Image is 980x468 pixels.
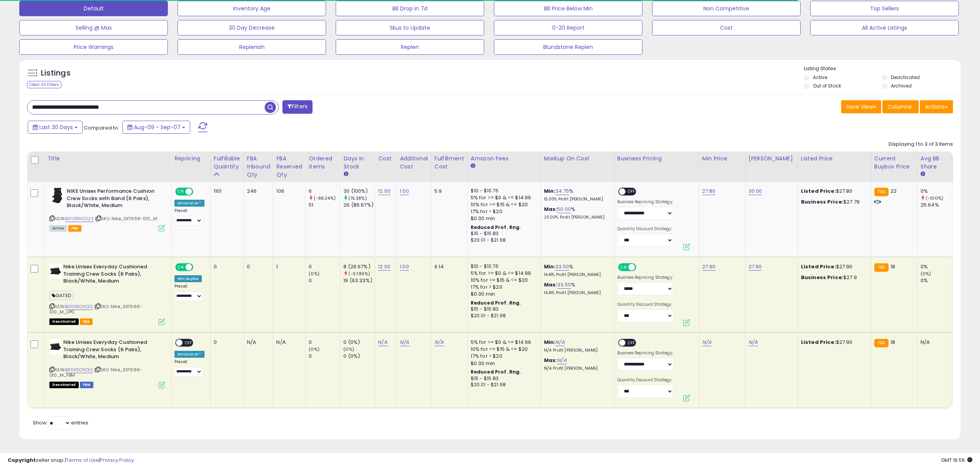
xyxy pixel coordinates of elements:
[182,340,195,346] span: OFF
[557,281,571,289] a: 33.50
[343,263,375,270] div: 8 (26.67%)
[49,318,79,325] span: All listings that are unavailable for purchase on Amazon for any reason other than out-of-stock
[378,187,390,195] a: 12.00
[400,338,409,346] a: N/A
[471,382,535,388] div: $20.01 - $21.68
[49,382,79,388] span: All listings that are unavailable for purchase on Amazon for any reason other than out-of-stock
[801,155,868,163] div: Listed Price
[801,274,843,281] b: Business Price:
[336,1,484,16] button: BB Drop in 7d
[874,339,889,347] small: FBA
[247,339,267,346] div: N/A
[95,215,157,222] span: | SKU: Nike_SX7666-010_M
[49,339,61,354] img: 31WCGQSfPBL._SL40_.jpg
[176,189,186,195] span: ON
[617,350,673,356] label: Business Repricing Strategy:
[309,277,340,284] div: 0
[174,208,204,226] div: Preset:
[544,263,556,270] b: Min:
[247,263,267,270] div: 0
[494,1,642,16] button: BB Price Below Min
[471,291,535,298] div: $0.30 min
[343,171,348,178] small: Days In Stock.
[557,357,566,364] a: N/A
[544,187,556,195] b: Min:
[810,1,959,16] button: Top Sellers
[348,195,367,201] small: (15.38%)
[801,188,865,195] div: $27.80
[65,303,93,310] a: B00K5CN2EE
[174,155,207,163] div: Repricing
[471,188,535,194] div: $10 - $10.76
[625,340,638,346] span: OFF
[471,313,535,319] div: $20.01 - $21.68
[471,300,521,306] b: Reduced Prof. Rng.
[544,272,608,278] p: 14.41% Profit [PERSON_NAME]
[19,20,168,35] button: Selling @ Max
[617,377,673,383] label: Quantity Discount Strategy:
[544,188,608,202] div: %
[921,171,925,178] small: Avg BB Share.
[247,155,270,179] div: FBA inbound Qty
[471,339,535,346] div: 5% for >= $0 & <= $14.99
[702,187,716,195] a: 27.80
[247,188,267,195] div: 246
[49,263,165,324] div: ASIN:
[214,263,238,270] div: 0
[625,189,638,195] span: OFF
[874,188,889,196] small: FBA
[749,155,794,163] div: [PERSON_NAME]
[434,263,461,270] div: 6.14
[276,188,299,195] div: 106
[176,264,186,271] span: ON
[617,226,673,232] label: Quantity Discount Strategy:
[19,39,168,55] button: Price Warnings
[617,199,673,205] label: Business Repricing Strategy:
[49,303,142,315] span: | SKU: Nike_SX7666-010_M_UPC
[80,382,94,388] span: FBM
[400,263,409,271] a: 1.00
[617,275,673,280] label: Business Repricing Strategy:
[541,152,614,182] th: The percentage added to the cost of goods (COGS) that forms the calculator for Min & Max prices.
[39,123,73,131] span: Last 30 Days
[471,277,535,284] div: 10% for >= $15 & <= $20
[276,263,299,270] div: 1
[801,339,865,346] div: $27.90
[891,74,920,81] label: Deactivated
[890,338,895,346] span: 18
[336,39,484,55] button: Replen
[49,225,67,232] span: All listings currently available for purchase on Amazon
[889,141,953,148] div: Displaying 1 to 3 of 3 items
[8,456,36,464] strong: Copyright
[276,155,302,179] div: FBA Reserved Qty
[49,188,65,203] img: 31vN+KZij-L._SL40_.jpg
[434,338,444,346] a: N/A
[378,338,387,346] a: N/A
[801,198,843,205] b: Business Price:
[177,39,326,55] button: Replenish
[841,100,881,113] button: Save View
[174,284,204,301] div: Preset:
[471,346,535,353] div: 10% for >= $15 & <= $20
[309,202,340,209] div: 51
[801,274,865,281] div: $27.9
[749,338,758,346] a: N/A
[122,121,190,134] button: Aug-09 - Sep-07
[343,188,375,195] div: 30 (100%)
[343,155,372,171] div: Days In Stock
[343,277,375,284] div: 19 (63.33%)
[343,202,375,209] div: 26 (86.67%)
[941,456,972,464] span: 2025-10-8 16:56 GMT
[555,187,569,195] a: 34.75
[309,263,340,270] div: 0
[8,457,134,464] div: seller snap | |
[343,339,375,346] div: 0 (0%)
[343,353,375,360] div: 0 (0%)
[801,263,865,270] div: $27.90
[471,369,521,375] b: Reduced Prof. Rng.
[813,74,827,81] label: Active
[544,263,608,278] div: %
[921,271,931,277] small: (0%)
[471,163,475,170] small: Amazon Fees.
[471,353,535,360] div: 17% for > $20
